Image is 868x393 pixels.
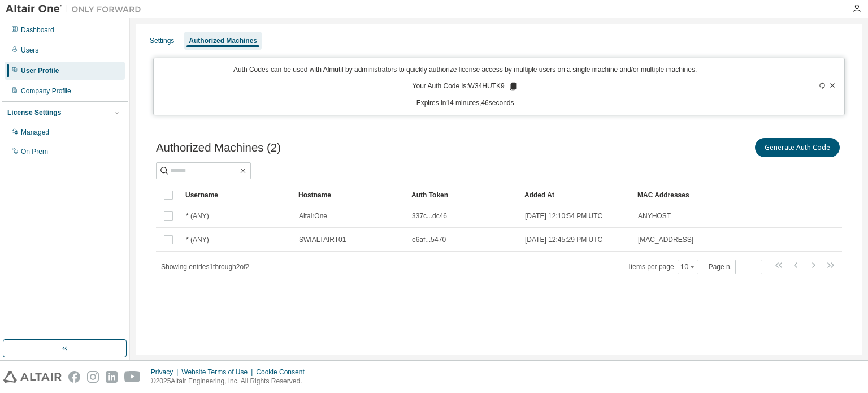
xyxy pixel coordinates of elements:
[186,211,209,221] span: * (ANY)
[68,371,80,383] img: facebook.svg
[411,186,515,204] div: Auth Token
[151,368,181,377] div: Privacy
[412,235,446,244] span: e6af...5470
[525,211,602,221] span: [DATE] 12:10:54 PM UTC
[161,263,249,271] span: Showing entries 1 through 2 of 2
[638,211,671,221] span: ANYHOST
[21,87,71,96] div: Company Profile
[87,371,99,383] img: instagram.svg
[156,141,281,154] span: Authorized Machines (2)
[6,3,147,15] img: Altair One
[709,260,762,274] span: Page n.
[186,235,209,244] span: * (ANY)
[181,368,256,377] div: Website Terms of Use
[189,36,257,45] div: Authorized Machines
[299,211,327,221] span: AltairOne
[298,186,402,204] div: Hostname
[629,260,698,274] span: Items per page
[755,138,840,157] button: Generate Auth Code
[412,211,447,221] span: 337c...dc46
[413,81,518,92] p: Your Auth Code is: W34HUTK9
[21,128,49,137] div: Managed
[150,36,174,45] div: Settings
[680,262,696,271] button: 10
[256,368,311,377] div: Cookie Consent
[524,186,628,204] div: Added At
[7,108,61,117] div: License Settings
[525,235,602,244] span: [DATE] 12:45:29 PM UTC
[638,235,693,244] span: [MAC_ADDRESS]
[151,377,311,386] p: © 2025 Altair Engineering, Inc. All Rights Reserved.
[637,186,723,204] div: MAC Addresses
[21,46,38,55] div: Users
[21,147,48,156] div: On Prem
[160,98,770,108] p: Expires in 14 minutes, 46 seconds
[299,235,346,244] span: SWIALTAIRT01
[124,371,141,383] img: youtube.svg
[160,65,770,75] p: Auth Codes can be used with Almutil by administrators to quickly authorize license access by mult...
[106,371,118,383] img: linkedin.svg
[21,25,54,34] div: Dashboard
[185,186,289,204] div: Username
[21,66,59,75] div: User Profile
[3,371,62,383] img: altair_logo.svg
